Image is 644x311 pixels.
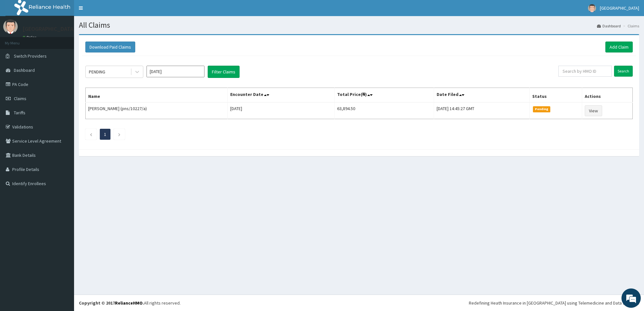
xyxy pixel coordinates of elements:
[588,4,596,12] img: User Image
[14,53,47,59] span: Switch Providers
[614,66,633,77] input: Search
[228,102,335,119] td: [DATE]
[14,67,35,73] span: Dashboard
[621,23,639,29] li: Claims
[23,26,76,32] p: [GEOGRAPHIC_DATA]
[115,300,143,306] a: RelianceHMO
[582,88,632,103] th: Actions
[3,19,18,34] img: User Image
[147,66,204,77] input: Select Month and Year
[23,35,38,40] a: Online
[434,102,529,119] td: [DATE] 14:45:27 GMT
[605,42,633,52] a: Add Claim
[79,300,144,306] strong: Copyright © 2017 .
[86,102,228,119] td: [PERSON_NAME] (pns/10227/a)
[558,66,612,77] input: Search by HMO ID
[228,88,335,103] th: Encounter Date
[529,88,582,103] th: Status
[118,131,121,137] a: Next page
[208,66,240,78] button: Filter Claims
[85,42,135,52] button: Download Paid Claims
[434,88,529,103] th: Date Filed
[104,131,106,137] a: Page 1 is your current page
[14,110,25,116] span: Tariffs
[90,131,92,137] a: Previous page
[86,88,228,103] th: Name
[600,5,639,11] span: [GEOGRAPHIC_DATA]
[335,88,434,103] th: Total Price(₦)
[14,96,26,101] span: Claims
[335,102,434,119] td: 63,894.50
[74,295,644,311] footer: All rights reserved.
[79,21,639,29] h1: All Claims
[89,69,105,75] div: PENDING
[585,105,602,116] a: View
[469,300,639,306] div: Redefining Heath Insurance in [GEOGRAPHIC_DATA] using Telemedicine and Data Science!
[597,23,621,29] a: Dashboard
[533,106,551,112] span: Pending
